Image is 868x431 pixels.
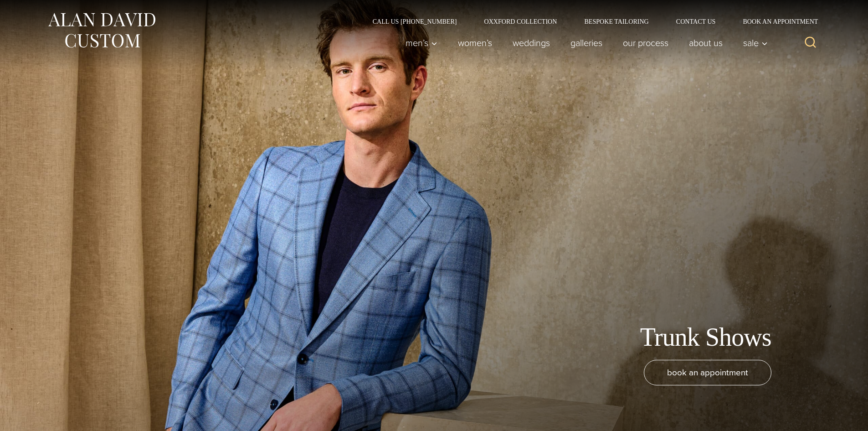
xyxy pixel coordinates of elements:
a: Oxxford Collection [470,18,570,25]
a: book an appointment [644,360,771,385]
span: book an appointment [667,366,748,379]
a: Contact Us [663,18,729,25]
a: About Us [678,34,733,52]
a: weddings [502,34,560,52]
button: View Search Form [800,32,822,54]
a: Call Us [PHONE_NUMBER] [359,18,471,25]
a: Our Process [612,34,678,52]
span: Sale [743,38,768,47]
a: Book an Appointment [729,18,821,25]
nav: Secondary Navigation [359,18,822,25]
nav: Primary Navigation [395,34,772,52]
a: Bespoke Tailoring [570,18,662,25]
h1: Trunk Shows [640,322,771,353]
img: Alan David Custom [47,10,156,51]
a: Galleries [560,34,612,52]
a: Women’s [447,34,502,52]
span: Men’s [406,38,437,47]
